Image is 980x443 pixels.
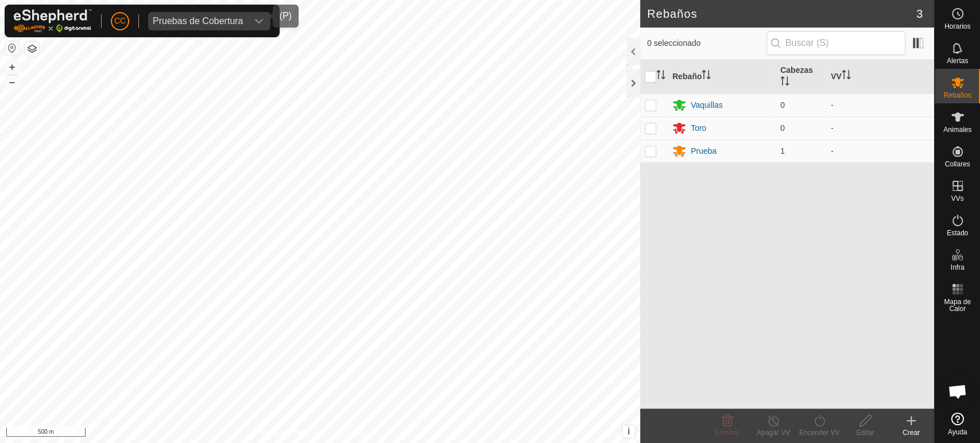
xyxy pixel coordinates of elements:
button: Restablecer Mapa [5,41,19,55]
span: Rebaños [943,92,971,99]
button: i [622,425,635,438]
p-sorticon: Activar para ordenar [656,72,665,81]
td: - [826,139,934,162]
td: - [826,94,934,116]
div: Vaquillas [691,99,723,111]
div: Chat abierto [940,374,975,409]
p-sorticon: Activar para ordenar [702,72,711,81]
div: Apagar VV [750,428,796,438]
p-sorticon: Activar para ordenar [842,72,851,81]
span: VVs [951,195,963,202]
img: Logo Gallagher [14,9,92,33]
input: Buscar (S) [766,31,905,55]
span: Horarios [944,23,970,30]
div: Prueba [691,145,716,157]
th: VV [826,60,934,94]
span: Alertas [947,57,968,64]
div: dropdown trigger [247,12,270,30]
div: Crear [888,428,934,438]
div: Pruebas de Cobertura [153,17,243,26]
a: Política de Privacidad [261,428,327,438]
th: Rebaño [668,60,776,94]
span: 0 seleccionado [647,37,766,49]
th: Cabezas [776,60,826,94]
span: Collares [944,161,970,168]
a: Contáctenos [340,428,379,438]
div: Editar [842,428,888,438]
span: Animales [943,126,971,133]
span: 0 [780,100,785,110]
span: CC [114,15,126,27]
span: 3 [916,5,923,22]
h2: Rebaños [647,7,916,21]
p-sorticon: Activar para ordenar [780,78,789,87]
button: – [5,75,19,89]
button: + [5,60,19,74]
span: Ayuda [948,429,967,436]
span: Pruebas de Cobertura [148,12,247,30]
a: Ayuda [935,408,980,440]
td: - [826,116,934,139]
span: Mapa de Calor [938,298,977,312]
div: Encender VV [796,428,842,438]
button: Capas del Mapa [25,42,39,56]
span: 0 [780,123,785,133]
span: i [627,426,630,436]
span: Infra [950,264,964,271]
span: Eliminar [715,429,739,437]
div: Toro [691,122,706,134]
span: Estado [947,230,968,236]
span: 1 [780,146,785,156]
